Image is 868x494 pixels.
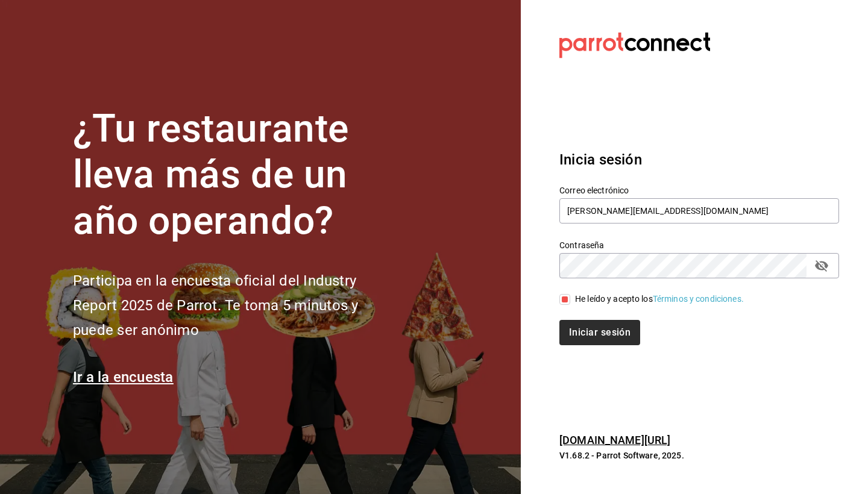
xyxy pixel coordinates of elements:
[559,149,839,170] h3: Inicia sesión
[73,106,398,245] h1: ¿Tu restaurante lleva más de un año operando?
[559,198,839,224] input: Ingresa tu correo electrónico
[73,269,398,342] h2: Participa en la encuesta oficial del Industry Report 2025 de Parrot. Te toma 5 minutos y puede se...
[73,369,174,386] a: Ir a la encuesta
[575,293,744,305] div: He leído y acepto los
[653,294,744,304] a: Términos y condiciones.
[559,186,839,194] label: Correo electrónico
[559,320,640,345] button: Iniciar sesión
[559,240,839,249] label: Contraseña
[811,255,832,276] button: passwordField
[559,434,670,446] a: [DOMAIN_NAME][URL]
[559,449,839,461] p: V1.68.2 - Parrot Software, 2025.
